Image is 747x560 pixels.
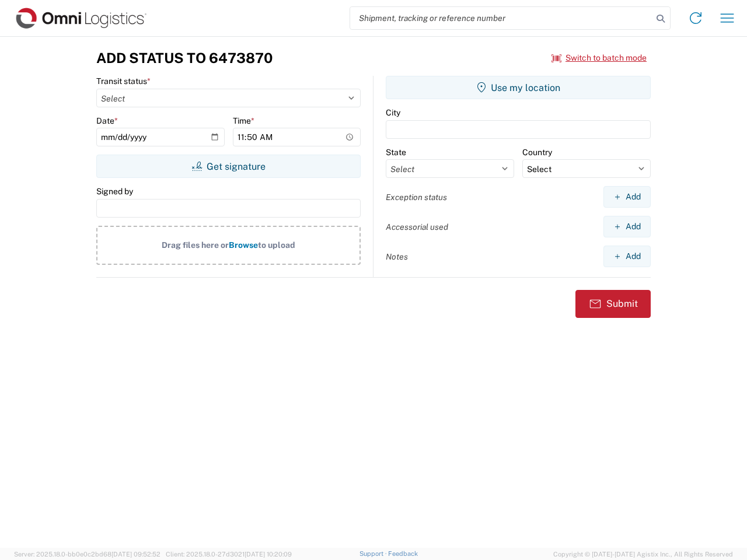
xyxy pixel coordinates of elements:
[388,550,418,557] a: Feedback
[162,240,229,250] span: Drag files here or
[522,147,552,157] label: Country
[229,240,258,250] span: Browse
[96,155,361,178] button: Get signature
[553,549,733,559] span: Copyright © [DATE]-[DATE] Agistix Inc., All Rights Reserved
[166,551,292,558] span: Client: 2025.18.0-27d3021
[96,186,133,197] label: Signed by
[359,550,389,557] a: Support
[603,246,651,267] button: Add
[96,50,273,66] h3: Add Status to 6473870
[245,551,292,558] span: [DATE] 10:20:09
[14,551,160,558] span: Server: 2025.18.0-bb0e0c2bd68
[233,116,254,126] label: Time
[350,7,652,29] input: Shipment, tracking or reference number
[258,240,295,250] span: to upload
[386,76,651,99] button: Use my location
[386,147,406,157] label: State
[603,216,651,237] button: Add
[603,186,651,208] button: Add
[386,192,447,202] label: Exception status
[96,76,151,86] label: Transit status
[386,251,408,262] label: Notes
[551,48,647,68] button: Switch to batch mode
[386,222,448,232] label: Accessorial used
[111,551,160,558] span: [DATE] 09:52:52
[96,116,118,126] label: Date
[575,290,651,318] button: Submit
[386,107,400,118] label: City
